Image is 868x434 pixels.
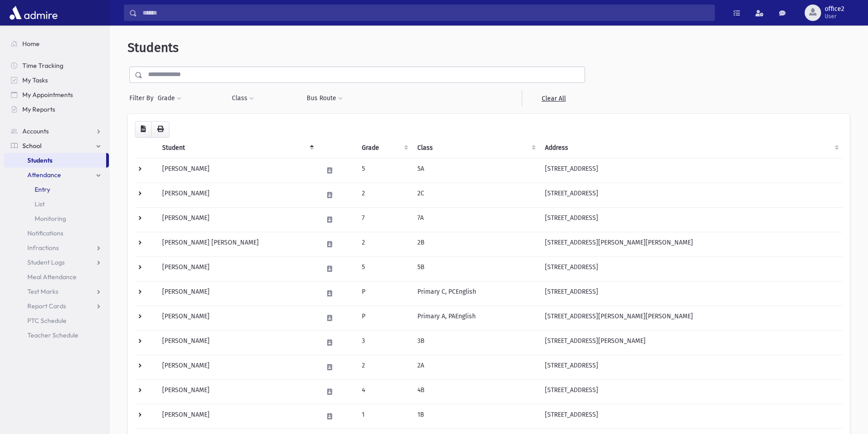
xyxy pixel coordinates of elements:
[157,404,318,429] td: [PERSON_NAME]
[4,87,109,102] a: My Appointments
[4,124,109,138] a: Accounts
[157,306,318,330] td: [PERSON_NAME]
[4,197,109,211] a: List
[231,90,254,107] button: Class
[539,183,842,207] td: [STREET_ADDRESS]
[27,229,63,237] span: Notifications
[4,270,109,284] a: Meal Attendance
[4,138,109,153] a: School
[157,158,318,183] td: [PERSON_NAME]
[412,306,539,330] td: Primary A, PAEnglish
[4,36,109,51] a: Home
[356,355,412,379] td: 2
[27,331,78,339] span: Teacher Schedule
[22,91,73,99] span: My Appointments
[137,5,714,21] input: Search
[35,214,66,223] span: Monitoring
[522,90,585,107] a: Clear All
[539,379,842,404] td: [STREET_ADDRESS]
[412,404,539,429] td: 1B
[412,281,539,306] td: Primary C, PCEnglish
[157,90,182,107] button: Grade
[4,284,109,299] a: Test Marks
[27,273,77,281] span: Meal Attendance
[412,256,539,281] td: 5B
[157,379,318,404] td: [PERSON_NAME]
[7,4,60,22] img: AdmirePro
[157,330,318,355] td: [PERSON_NAME]
[22,142,41,150] span: School
[412,379,539,404] td: 4B
[539,256,842,281] td: [STREET_ADDRESS]
[4,58,109,73] a: Time Tracking
[539,232,842,256] td: [STREET_ADDRESS][PERSON_NAME][PERSON_NAME]
[27,156,52,164] span: Students
[22,105,55,113] span: My Reports
[27,171,61,179] span: Attendance
[356,183,412,207] td: 2
[27,287,58,296] span: Test Marks
[356,281,412,306] td: P
[151,121,169,138] button: Print
[412,138,539,158] th: Class: activate to sort column ascending
[27,258,65,266] span: Student Logs
[539,281,842,306] td: [STREET_ADDRESS]
[4,182,109,197] a: Entry
[356,306,412,330] td: P
[539,404,842,429] td: [STREET_ADDRESS]
[22,127,49,135] span: Accounts
[157,232,318,256] td: [PERSON_NAME] [PERSON_NAME]
[4,168,109,182] a: Attendance
[157,281,318,306] td: [PERSON_NAME]
[27,244,59,252] span: Infractions
[412,355,539,379] td: 2A
[356,256,412,281] td: 5
[825,5,844,13] span: office2
[825,13,844,20] span: User
[4,102,109,117] a: My Reports
[356,138,412,158] th: Grade: activate to sort column ascending
[356,404,412,429] td: 1
[356,158,412,183] td: 5
[27,317,67,325] span: PTC Schedule
[157,207,318,232] td: [PERSON_NAME]
[356,232,412,256] td: 2
[412,183,539,207] td: 2C
[539,355,842,379] td: [STREET_ADDRESS]
[4,153,106,168] a: Students
[157,183,318,207] td: [PERSON_NAME]
[35,185,50,194] span: Entry
[539,158,842,183] td: [STREET_ADDRESS]
[4,211,109,226] a: Monitoring
[27,302,66,310] span: Report Cards
[157,256,318,281] td: [PERSON_NAME]
[22,76,48,84] span: My Tasks
[356,207,412,232] td: 7
[539,330,842,355] td: [STREET_ADDRESS][PERSON_NAME]
[4,313,109,328] a: PTC Schedule
[412,330,539,355] td: 3B
[4,226,109,240] a: Notifications
[4,299,109,313] a: Report Cards
[356,330,412,355] td: 3
[35,200,45,208] span: List
[4,73,109,87] a: My Tasks
[22,40,40,48] span: Home
[539,306,842,330] td: [STREET_ADDRESS][PERSON_NAME][PERSON_NAME]
[412,232,539,256] td: 2B
[22,61,63,70] span: Time Tracking
[157,355,318,379] td: [PERSON_NAME]
[539,207,842,232] td: [STREET_ADDRESS]
[412,207,539,232] td: 7A
[412,158,539,183] td: 5A
[306,90,343,107] button: Bus Route
[539,138,842,158] th: Address: activate to sort column ascending
[4,255,109,270] a: Student Logs
[129,93,157,103] span: Filter By
[4,328,109,342] a: Teacher Schedule
[4,240,109,255] a: Infractions
[157,138,318,158] th: Student: activate to sort column descending
[128,40,179,55] span: Students
[135,121,152,138] button: CSV
[356,379,412,404] td: 4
